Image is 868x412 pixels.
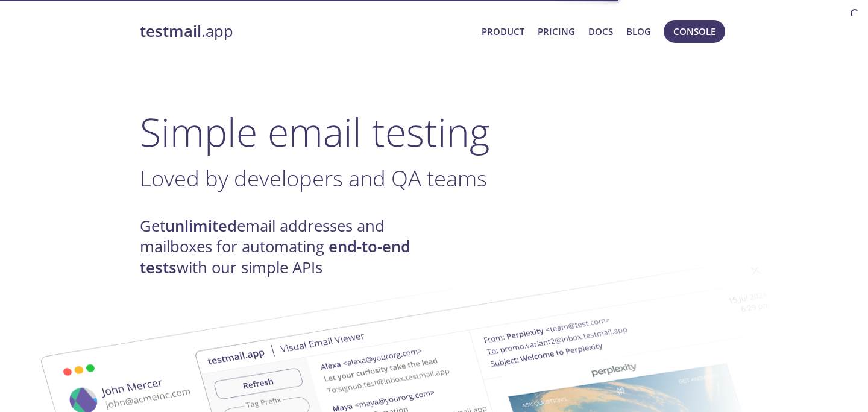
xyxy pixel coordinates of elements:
[626,24,651,39] a: Blog
[673,24,715,39] span: Console
[140,236,410,277] strong: end-to-end tests
[140,216,434,278] h4: Get email addresses and mailboxes for automating with our simple APIs
[664,20,725,43] button: Console
[482,24,524,39] a: Product
[538,24,575,39] a: Pricing
[140,109,728,155] h1: Simple email testing
[140,21,201,42] strong: testmail
[165,215,237,236] strong: unlimited
[140,163,487,193] span: Loved by developers and QA teams
[140,21,472,42] a: testmail.app
[588,24,613,39] a: Docs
